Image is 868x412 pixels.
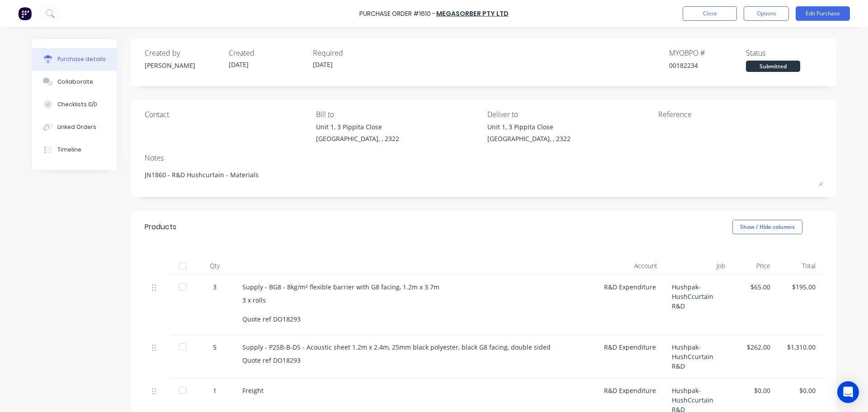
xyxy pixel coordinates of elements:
[313,47,390,58] div: Required
[145,152,823,163] div: Notes
[746,47,823,58] div: Status
[785,386,816,395] div: $0.00
[683,6,737,21] button: Close
[740,282,770,292] div: $65.00
[32,138,117,161] button: Timeline
[669,47,746,58] div: MYOB PO #
[658,109,823,120] div: Reference
[242,342,590,352] div: Supply - P25B-B-DS - Acoustic sheet 1.2m x 2.4m, 25mm black polyester, black G8 facing, double sided
[732,220,802,234] button: Show / Hide columns
[487,122,571,132] div: Unit 1, 3 Pippita Close
[359,9,435,19] div: Purchase Order #1610 -
[145,166,823,186] textarea: JN1860 - R&D Hushcurtain - Materials
[57,78,93,86] div: Collaborate
[785,342,816,352] div: $1,310.00
[202,282,228,292] div: 3
[778,257,823,275] div: Total
[316,122,399,132] div: Unit 1, 3 Pippita Close
[32,48,117,71] button: Purchase details
[57,55,106,63] div: Purchase details
[597,275,665,335] div: R&D Expenditure
[242,386,590,395] div: Freight
[57,100,97,109] div: Checklists 0/0
[145,222,176,232] div: Products
[316,109,481,120] div: Bill to
[242,355,590,365] div: Quote ref DO18293
[796,6,850,21] button: Edit Purchase
[665,257,732,275] div: Job
[487,109,652,120] div: Deliver to
[669,61,746,70] div: 00182234
[145,47,222,58] div: Created by
[732,257,778,275] div: Price
[18,7,32,20] img: Factory
[665,275,732,335] div: Hushpak-HushCcurtain R&D
[837,381,859,403] div: Open Intercom Messenger
[145,109,309,120] div: Contact
[32,116,117,138] button: Linked Orders
[597,257,665,275] div: Account
[57,123,96,131] div: Linked Orders
[194,257,235,275] div: Qty
[32,71,117,93] button: Collaborate
[242,282,590,292] div: Supply - BG8 - 8kg/m² flexible barrier with G8 facing, 1.2m x 3.7m
[785,282,816,292] div: $195.00
[436,9,509,18] a: Megasorber Pty Ltd
[57,146,81,154] div: Timeline
[487,134,571,143] div: [GEOGRAPHIC_DATA], , 2322
[202,342,228,352] div: 5
[740,342,770,352] div: $262.00
[202,386,228,395] div: 1
[740,386,770,395] div: $0.00
[145,61,222,70] div: [PERSON_NAME]
[242,295,590,324] div: 3 x rolls Quote ref DO18293
[229,47,306,58] div: Created
[746,61,800,72] div: Submitted
[316,134,399,143] div: [GEOGRAPHIC_DATA], , 2322
[32,93,117,116] button: Checklists 0/0
[597,335,665,379] div: R&D Expenditure
[744,6,789,21] button: Options
[665,335,732,379] div: Hushpak-HushCcurtain R&D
